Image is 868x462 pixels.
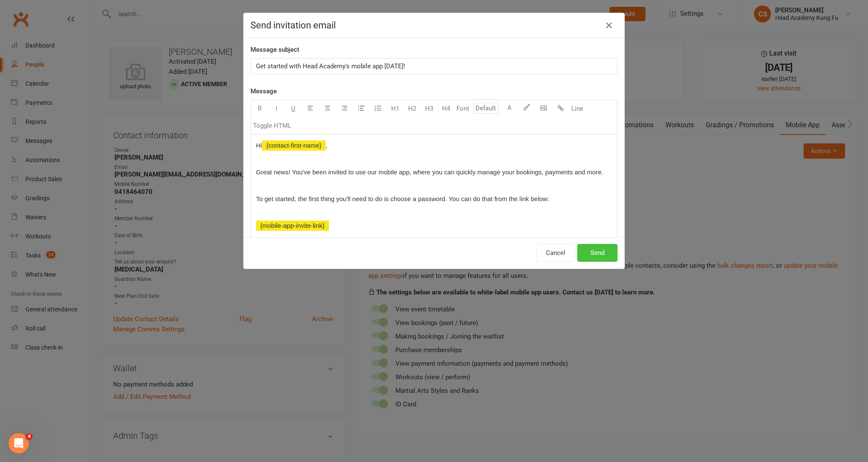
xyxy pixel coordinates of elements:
[8,433,29,454] iframe: Intercom live chat
[291,105,295,112] span: U
[325,142,327,149] span: ,
[454,100,471,117] button: Font
[256,168,603,176] span: Great news! You've been invited to use our mobile app, where you can quickly manage your bookings...
[256,142,262,149] span: Hi
[569,100,586,117] button: Line
[437,100,454,117] button: H4
[602,19,616,32] button: Close
[256,195,549,202] span: To get started, the first thing you'll need to do is choose a password. You can do that from the ...
[250,86,277,96] label: Message
[473,103,499,114] input: Default
[251,117,293,134] button: Toggle HTML
[387,100,403,117] button: H1
[403,100,420,117] button: H2
[577,244,618,262] button: Send
[26,433,33,440] span: 4
[256,62,405,70] span: Get started with Head Academy's mobile app [DATE]!
[285,100,302,117] button: U
[420,100,437,117] button: H3
[501,100,518,117] button: A
[250,20,618,31] h4: Send invitation email
[250,45,299,55] label: Message subject
[536,244,575,262] button: Cancel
